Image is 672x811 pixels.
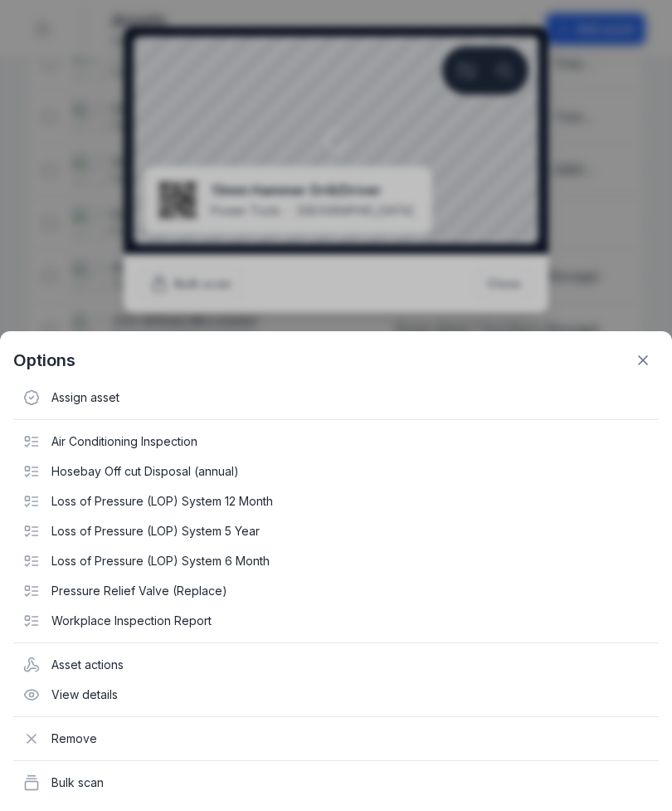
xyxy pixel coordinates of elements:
div: Loss of Pressure (LOP) System 12 Month [13,486,659,516]
div: View details [13,680,659,710]
div: Assign asset [13,383,659,413]
div: Pressure Relief Valve (Replace) [13,576,659,606]
div: Air Conditioning Inspection [13,427,659,457]
strong: Options [13,349,75,372]
div: Remove [13,724,659,754]
div: Asset actions [13,650,659,680]
div: Workplace Inspection Report [13,606,659,636]
div: Loss of Pressure (LOP) System 6 Month [13,546,659,576]
div: Hosebay Off cut Disposal (annual) [13,457,659,486]
div: Bulk scan [13,768,659,798]
div: Loss of Pressure (LOP) System 5 Year [13,516,659,546]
